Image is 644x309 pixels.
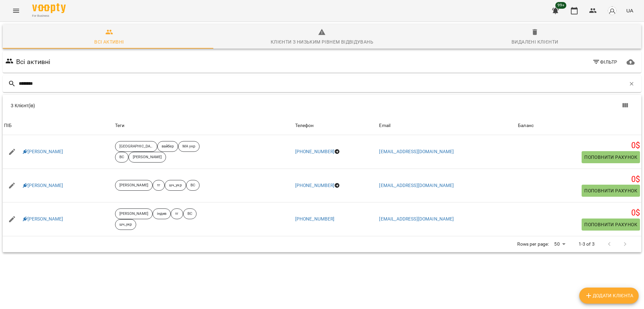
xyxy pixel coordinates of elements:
a: [PERSON_NAME] [23,216,63,223]
p: [GEOGRAPHIC_DATA] [119,144,153,149]
div: шч_укр [165,180,186,191]
p: тг [175,211,178,217]
div: ВС [183,208,197,219]
div: Всі активні [94,38,124,46]
span: 99+ [555,2,567,9]
span: Телефон [295,122,377,130]
h5: 0 $ [518,208,640,218]
div: ВС [115,152,128,163]
div: Sort [295,122,314,130]
span: Баланс [518,122,640,130]
p: шч_укр [119,222,132,228]
button: UA [624,4,636,17]
h6: Всі активні [16,57,51,67]
a: [EMAIL_ADDRESS][DOMAIN_NAME] [379,216,454,222]
div: Баланс [518,122,534,130]
span: Додати клієнта [585,292,633,300]
div: Видалені клієнти [512,38,558,46]
h5: 0 $ [518,174,640,185]
button: Фільтр [590,56,620,68]
button: Поповнити рахунок [582,219,640,231]
button: Поповнити рахунок [582,151,640,163]
div: 3 Клієнт(ів) [11,102,326,109]
div: [PERSON_NAME] [115,208,153,219]
p: [PERSON_NAME] [119,183,148,188]
div: Теги [115,122,292,130]
p: вайбер [162,144,174,149]
span: Поповнити рахунок [584,221,637,229]
img: avatar_s.png [607,6,617,15]
button: Поповнити рахунок [582,185,640,197]
a: [EMAIL_ADDRESS][DOMAIN_NAME] [379,183,454,188]
p: тг [157,183,160,188]
p: Rows per page: [517,241,549,248]
p: [PERSON_NAME] [119,211,148,217]
div: ВС [186,180,200,191]
span: Поповнити рахунок [584,153,637,161]
a: [PHONE_NUMBER] [295,149,335,154]
div: [GEOGRAPHIC_DATA] [115,141,157,152]
div: 50 [551,239,568,249]
span: Поповнити рахунок [584,187,637,195]
button: Додати клієнта [579,288,639,304]
a: [EMAIL_ADDRESS][DOMAIN_NAME] [379,149,454,154]
p: ВС [187,211,192,217]
div: вайбер [157,141,178,152]
div: тг [153,180,165,191]
div: індив [153,208,171,219]
p: МА укр [182,144,195,149]
div: Sort [4,122,12,130]
p: ВС [191,183,195,188]
span: ПІБ [4,122,112,130]
p: ВС [119,154,124,160]
div: ПІБ [4,122,12,130]
img: Voopty Logo [32,3,66,13]
div: [PERSON_NAME] [128,152,166,163]
div: Sort [518,122,534,130]
span: Фільтр [592,58,618,66]
div: Телефон [295,122,314,130]
a: [PERSON_NAME] [23,148,63,155]
div: МА укр [178,141,200,152]
button: Показати колонки [617,98,633,114]
h5: 0 $ [518,140,640,151]
span: UA [626,7,633,14]
div: тг [171,208,183,219]
button: Menu [8,3,24,19]
div: Sort [379,122,390,130]
div: Email [379,122,390,130]
div: шч_укр [115,219,137,230]
p: шч_укр [169,183,182,188]
p: [PERSON_NAME] [133,154,162,160]
p: індив [157,211,167,217]
div: [PERSON_NAME] [115,180,153,191]
a: [PHONE_NUMBER] [295,183,335,188]
div: Клієнти з низьким рівнем відвідувань [271,38,373,46]
span: Email [379,122,515,130]
span: For Business [32,14,66,18]
p: 1-3 of 3 [579,241,595,248]
div: Table Toolbar [3,95,641,116]
a: [PHONE_NUMBER] [295,216,335,222]
a: [PERSON_NAME] [23,182,63,189]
